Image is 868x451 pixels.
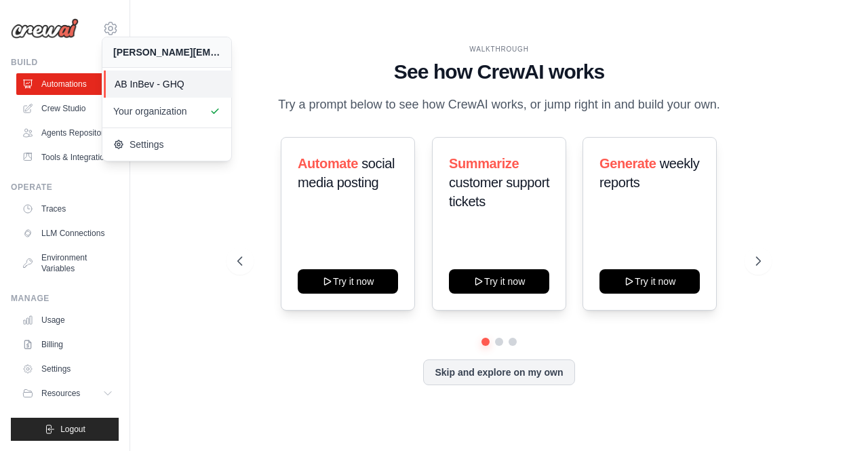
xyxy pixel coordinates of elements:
[115,77,222,91] span: AB InBev - GHQ
[237,44,760,54] div: WALKTHROUGH
[16,146,119,168] a: Tools & Integrations
[449,175,549,209] span: customer support tickets
[449,156,519,171] span: Summarize
[16,222,119,244] a: LLM Connections
[11,57,119,68] div: Build
[298,156,358,171] span: Automate
[449,269,549,294] button: Try it now
[423,359,574,385] button: Skip and explore on my own
[16,247,119,279] a: Environment Variables
[104,71,233,98] a: AB InBev - GHQ
[60,424,85,435] span: Logout
[298,156,395,190] span: social media posting
[41,388,80,399] span: Resources
[599,156,699,190] span: weekly reports
[16,309,119,331] a: Usage
[102,131,231,158] a: Settings
[16,358,119,380] a: Settings
[113,45,220,59] div: [PERSON_NAME][EMAIL_ADDRESS][PERSON_NAME][DOMAIN_NAME]
[113,104,220,118] span: Your organization
[271,95,727,115] p: Try a prompt below to see how CrewAI works, or jump right in and build your own.
[298,269,398,294] button: Try it now
[16,198,119,220] a: Traces
[113,138,220,151] span: Settings
[11,293,119,304] div: Manage
[102,98,231,125] a: Your organization
[11,182,119,193] div: Operate
[16,122,119,144] a: Agents Repository
[11,418,119,441] button: Logout
[16,73,119,95] a: Automations
[599,156,656,171] span: Generate
[237,60,760,84] h1: See how CrewAI works
[16,334,119,355] a: Billing
[599,269,700,294] button: Try it now
[11,18,79,39] img: Logo
[16,98,119,119] a: Crew Studio
[16,383,119,404] button: Resources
